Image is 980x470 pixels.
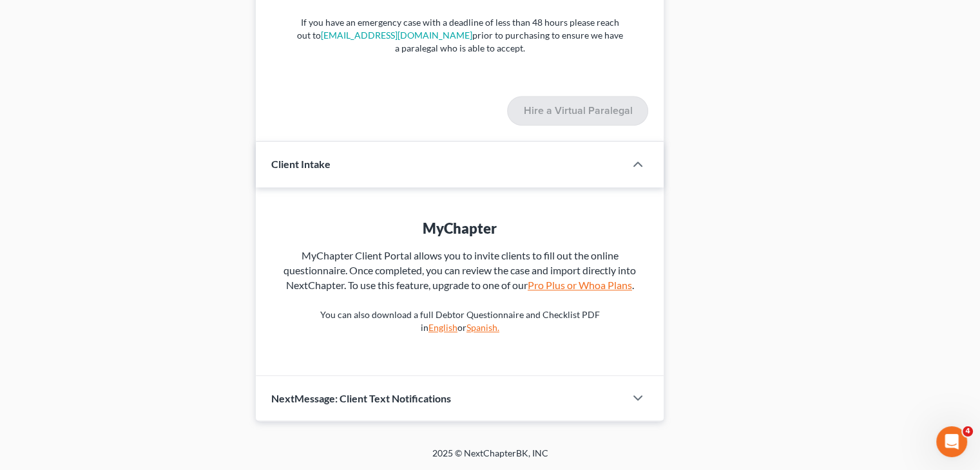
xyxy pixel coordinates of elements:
[528,279,632,291] a: Pro Plus or Whoa Plans
[282,308,638,334] p: You can also download a full Debtor Questionnaire and Checklist PDF in or
[507,96,648,126] button: Hire a Virtual Paralegal
[321,30,472,41] a: [EMAIL_ADDRESS][DOMAIN_NAME]
[271,392,451,404] span: NextMessage: Client Text Notifications
[271,158,331,170] span: Client Intake
[296,16,624,55] p: If you have an emergency case with a deadline of less than 48 hours please reach out to prior to ...
[466,322,499,333] a: Spanish.
[282,218,638,238] div: MyChapter
[963,426,973,437] span: 4
[936,426,967,457] iframe: Intercom live chat
[283,249,636,291] span: MyChapter Client Portal allows you to invite clients to fill out the online questionnaire. Once c...
[428,322,457,333] a: English
[123,447,858,470] div: 2025 © NextChapterBK, INC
